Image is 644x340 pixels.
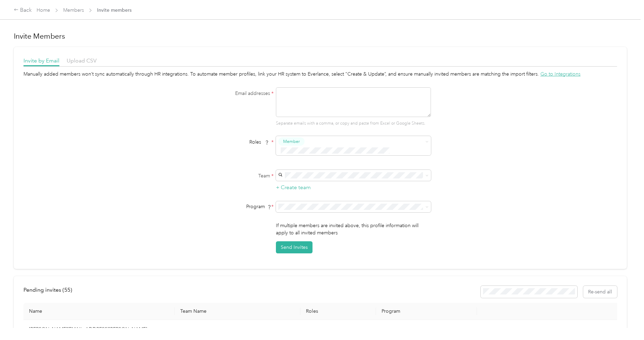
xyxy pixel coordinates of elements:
span: Pending invites [23,286,72,293]
div: info-bar [23,286,617,298]
th: Program [376,303,477,320]
a: Members [63,7,84,13]
label: Team [188,172,274,179]
button: + Create team [276,183,311,192]
th: Name [23,303,175,320]
span: Invite by Email [23,57,59,64]
span: Invite members [97,7,132,14]
div: Program [188,203,274,210]
button: Member [278,137,305,146]
span: Upload CSV [67,57,97,64]
span: Go to Integrations [540,71,580,77]
span: Member [283,138,300,145]
a: Home [37,7,50,13]
div: Resend all invitations [481,286,617,298]
div: Manually added members won’t sync automatically through HR integrations. To automate member profi... [23,70,617,78]
button: Re-send all [583,286,617,298]
h1: Invite Members [14,31,627,41]
span: ( 55 ) [63,286,72,293]
div: Back [14,6,32,14]
span: Roles [247,137,271,147]
div: left-menu [23,286,77,298]
p: Separate emails with a comma, or copy and paste from Excel or Google Sheets. [276,120,431,127]
th: Team Name [175,303,301,320]
p: [PERSON_NAME][EMAIL_ADDRESS][PERSON_NAME][DOMAIN_NAME] [29,326,169,340]
th: Roles [300,303,376,320]
p: If multiple members are invited above, this profile information will apply to all invited members [276,222,431,236]
button: Send Invites [276,241,313,253]
label: Email addresses [188,90,274,97]
iframe: Everlance-gr Chat Button Frame [605,301,644,340]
